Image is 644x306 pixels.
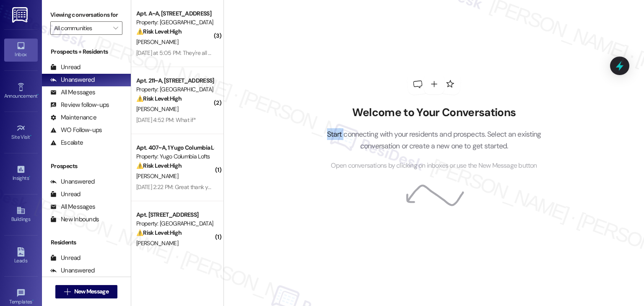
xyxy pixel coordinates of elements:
[50,254,80,262] div: Unread
[50,8,122,21] label: Viewing conversations for
[50,202,95,211] div: All Messages
[4,203,38,226] a: Buildings
[55,285,117,298] button: New Message
[136,85,214,94] div: Property: [GEOGRAPHIC_DATA]
[136,219,214,228] div: Property: [GEOGRAPHIC_DATA]
[136,172,178,180] span: [PERSON_NAME]
[136,143,214,152] div: Apt. 407~A, 1 Yugo Columbia Lofts
[136,229,182,236] strong: ⚠️ Risk Level: High
[314,106,554,119] h2: Welcome to Your Conversations
[12,7,29,23] img: ResiDesk Logo
[42,162,131,171] div: Prospects
[314,128,554,152] p: Start connecting with your residents and prospects. Select an existing conversation or create a n...
[42,47,131,56] div: Prospects + Residents
[113,25,118,31] i: 
[136,76,214,85] div: Apt. 211~A, [STREET_ADDRESS]
[4,162,38,185] a: Insights •
[42,238,131,247] div: Residents
[64,288,70,295] i: 
[136,105,178,113] span: [PERSON_NAME]
[136,18,214,27] div: Property: [GEOGRAPHIC_DATA]
[136,49,271,57] div: [DATE] at 5:05 PM: They're all around the little white box
[4,245,38,267] a: Leads
[50,75,95,84] div: Unanswered
[136,95,182,102] strong: ⚠️ Risk Level: High
[30,133,31,139] span: •
[74,287,109,296] span: New Message
[54,21,109,35] input: All communities
[4,39,38,61] a: Inbox
[136,116,196,124] div: [DATE] 4:52 PM: What if*
[136,9,214,18] div: Apt. A~A, [STREET_ADDRESS]
[32,298,34,303] span: •
[37,92,39,98] span: •
[50,88,95,97] div: All Messages
[29,174,30,180] span: •
[4,121,38,144] a: Site Visit •
[136,28,182,35] strong: ⚠️ Risk Level: High
[50,126,102,135] div: WO Follow-ups
[50,101,109,109] div: Review follow-ups
[50,138,83,147] div: Escalate
[50,190,80,199] div: Unread
[50,63,80,72] div: Unread
[50,177,95,186] div: Unanswered
[136,162,182,169] strong: ⚠️ Risk Level: High
[136,38,178,46] span: [PERSON_NAME]
[136,239,178,247] span: [PERSON_NAME]
[50,113,96,122] div: Maintenance
[50,215,99,224] div: New Inbounds
[136,210,214,219] div: Apt. [STREET_ADDRESS]
[331,161,537,171] span: Open conversations by clicking on inboxes or use the New Message button
[136,152,214,161] div: Property: Yugo Columbia Lofts
[50,266,95,275] div: Unanswered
